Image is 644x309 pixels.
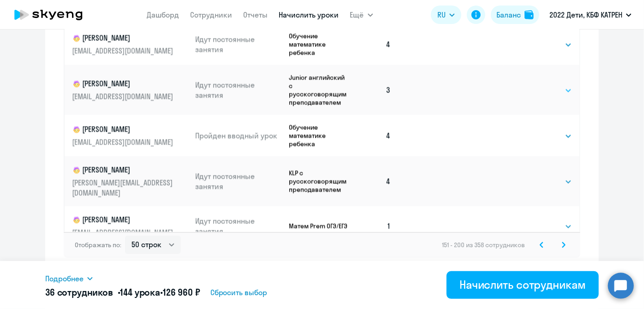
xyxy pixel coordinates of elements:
[45,286,200,299] h5: 36 сотрудников • •
[195,80,282,100] p: Идут постоянные занятия
[195,34,282,54] p: Идут постоянные занятия
[496,9,521,20] div: Баланс
[195,171,282,191] p: Идут постоянные занятия
[72,91,175,101] p: [EMAIL_ADDRESS][DOMAIN_NAME]
[431,6,461,24] button: RU
[191,10,233,19] a: Сотрудники
[72,137,175,147] p: [EMAIL_ADDRESS][DOMAIN_NAME]
[244,10,268,19] a: Отчеты
[72,34,81,43] img: child
[72,124,175,135] p: [PERSON_NAME]
[525,10,534,19] img: balance
[147,10,179,19] a: Дашборд
[491,6,539,24] button: Балансbalance
[72,33,175,44] p: [PERSON_NAME]
[351,65,398,115] td: 3
[289,73,351,107] p: Junior английский с русскоговорящим преподавателем
[72,215,81,225] img: child
[351,206,398,246] td: 1
[72,165,188,198] a: child[PERSON_NAME][PERSON_NAME][EMAIL_ADDRESS][DOMAIN_NAME]
[45,273,83,284] span: Подробнее
[195,131,282,141] p: Пройден вводный урок
[210,287,268,298] span: Сбросить выбор
[545,4,636,26] button: 2022 Дети, КБФ КАТРЕН
[72,227,175,238] p: [EMAIL_ADDRESS][DOMAIN_NAME]
[72,214,175,226] p: [PERSON_NAME]
[120,286,160,298] span: 144 урока
[350,6,373,24] button: Ещё
[72,214,188,238] a: child[PERSON_NAME][EMAIL_ADDRESS][DOMAIN_NAME]
[72,124,188,147] a: child[PERSON_NAME][EMAIL_ADDRESS][DOMAIN_NAME]
[72,79,81,89] img: child
[72,78,175,89] p: [PERSON_NAME]
[163,286,200,298] span: 126 960 ₽
[549,9,622,20] p: 2022 Дети, КБФ КАТРЕН
[459,277,586,292] div: Начислить сотрудникам
[72,165,175,176] p: [PERSON_NAME]
[72,125,81,134] img: child
[351,115,398,156] td: 4
[72,178,175,198] p: [PERSON_NAME][EMAIL_ADDRESS][DOMAIN_NAME]
[72,33,188,56] a: child[PERSON_NAME][EMAIL_ADDRESS][DOMAIN_NAME]
[289,169,351,194] p: KLP с русскоговорящим преподавателем
[350,9,364,20] span: Ещё
[442,241,525,249] span: 151 - 200 из 358 сотрудников
[437,9,446,20] span: RU
[195,216,282,236] p: Идут постоянные занятия
[351,156,398,206] td: 4
[72,166,81,175] img: child
[289,32,351,57] p: Обучение математике ребенка
[72,46,175,56] p: [EMAIL_ADDRESS][DOMAIN_NAME]
[289,123,351,148] p: Обучение математике ребенка
[289,222,351,230] p: Матем Prem ОГЭ/ЕГЭ
[75,241,121,249] span: Отображать по:
[279,10,339,19] a: Начислить уроки
[447,271,599,299] button: Начислить сотрудникам
[72,78,188,101] a: child[PERSON_NAME][EMAIL_ADDRESS][DOMAIN_NAME]
[351,24,398,65] td: 4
